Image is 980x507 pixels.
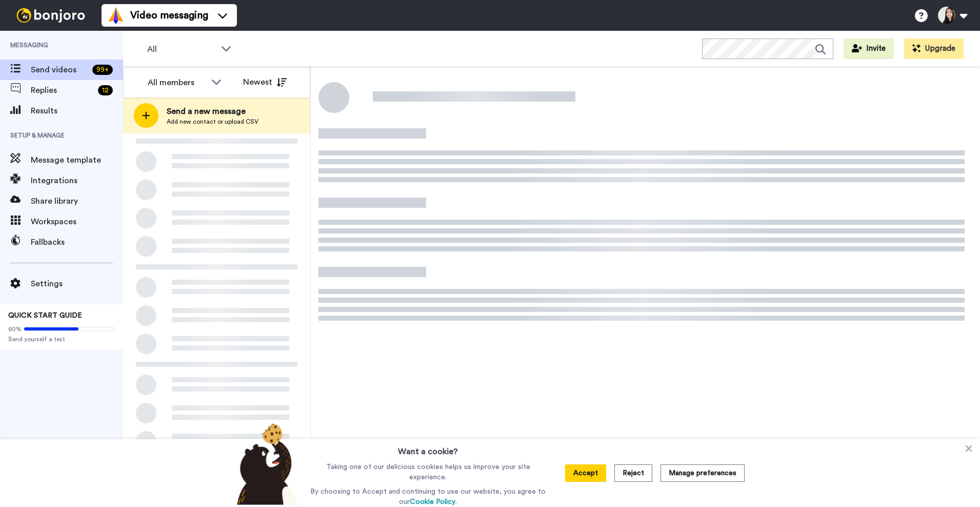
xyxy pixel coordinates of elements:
a: Cookie Policy [410,498,455,505]
img: bear-with-cookie.png [228,423,304,505]
span: Send yourself a test [8,335,115,343]
button: Accept [565,464,606,482]
button: Newest [235,72,294,92]
span: QUICK START GUIDE [8,312,82,319]
span: Fallbacks [31,236,123,248]
div: All members [148,76,206,89]
img: bj-logo-header-white.svg [12,8,89,23]
span: Send a new message [167,105,258,118]
p: By choosing to Accept and continuing to use our website, you agree to our . [308,486,548,507]
button: Manage preferences [661,464,745,482]
span: Workspaces [31,216,123,228]
button: Invite [844,38,894,59]
div: 99 + [92,65,113,75]
span: Integrations [31,174,123,187]
button: Upgrade [904,38,964,59]
span: Video messaging [130,8,208,23]
span: Message template [31,154,123,166]
img: vm-color.svg [108,7,124,24]
span: Share library [31,195,123,207]
div: 12 [98,85,113,95]
span: Replies [31,84,94,96]
h3: Want a cookie? [398,439,458,458]
span: Results [31,105,123,117]
span: 60% [8,325,22,333]
span: Settings [31,278,123,290]
span: Add new contact or upload CSV [167,118,258,126]
p: Taking one of our delicious cookies helps us improve your site experience. [308,462,548,482]
button: Reject [614,464,652,482]
span: All [147,43,216,55]
span: Send videos [31,64,88,76]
